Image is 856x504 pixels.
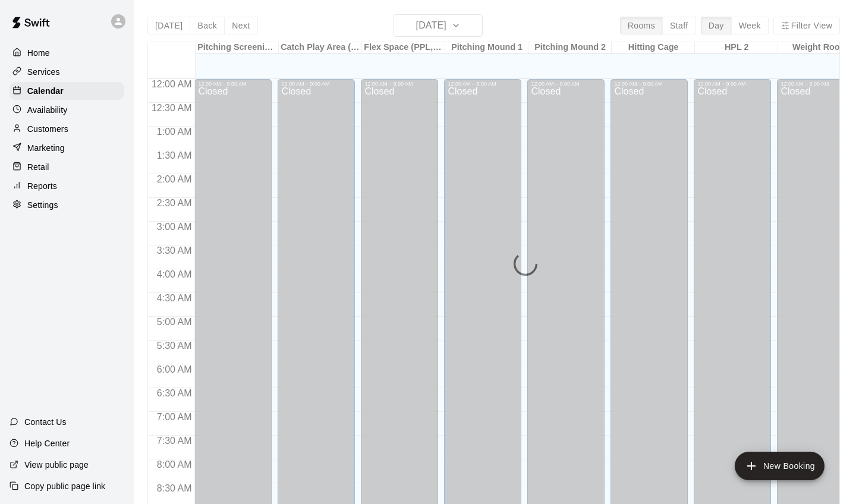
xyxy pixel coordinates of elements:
a: Reports [10,177,124,195]
a: Retail [10,158,124,176]
p: Retail [27,161,49,173]
button: add [735,452,824,480]
div: Hitting Cage [612,42,695,53]
p: Reports [27,180,57,192]
span: 4:30 AM [154,293,195,303]
span: 6:00 AM [154,364,195,374]
div: HPL 2 [695,42,778,53]
span: 7:30 AM [154,436,195,446]
span: 5:00 AM [154,317,195,327]
div: 12:00 AM – 9:00 AM [781,81,851,87]
div: Pitching Screenings [196,42,279,53]
p: Settings [27,199,58,211]
span: 4:00 AM [154,269,195,279]
span: 2:30 AM [154,198,195,208]
span: 12:30 AM [149,103,195,113]
p: Help Center [24,437,70,449]
div: 12:00 AM – 9:00 AM [448,81,518,87]
div: Pitching Mound 2 [528,42,612,53]
span: 2:00 AM [154,174,195,184]
span: 8:30 AM [154,483,195,493]
p: Home [27,47,50,59]
a: Marketing [10,139,124,157]
p: Customers [27,123,68,135]
a: Services [10,63,124,81]
div: 12:00 AM – 9:00 AM [364,81,435,87]
p: Services [27,66,60,78]
span: 6:30 AM [154,388,195,398]
p: Marketing [27,142,65,154]
p: Contact Us [24,416,67,428]
div: 12:00 AM – 9:00 AM [531,81,601,87]
p: Calendar [27,85,64,97]
div: 12:00 AM – 9:00 AM [198,81,268,87]
span: 1:30 AM [154,150,195,160]
div: 12:00 AM – 9:00 AM [697,81,767,87]
div: Pitching Mound 1 [445,42,528,53]
div: Catch Play Area (Black Turf) [279,42,362,53]
span: 5:30 AM [154,341,195,351]
span: 3:30 AM [154,245,195,256]
a: Calendar [10,82,124,100]
p: View public page [24,459,89,471]
div: 12:00 AM – 9:00 AM [614,81,684,87]
span: 3:00 AM [154,222,195,232]
p: Copy public page link [24,480,105,492]
a: Availability [10,101,124,119]
span: 12:00 AM [149,79,195,89]
a: Settings [10,196,124,214]
p: Availability [27,104,68,116]
span: 8:00 AM [154,459,195,470]
span: 1:00 AM [154,127,195,137]
div: Flex Space (PPL, Green Turf) [362,42,445,53]
a: Home [10,44,124,62]
a: Customers [10,120,124,138]
span: 7:00 AM [154,412,195,422]
div: 12:00 AM – 9:00 AM [281,81,351,87]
